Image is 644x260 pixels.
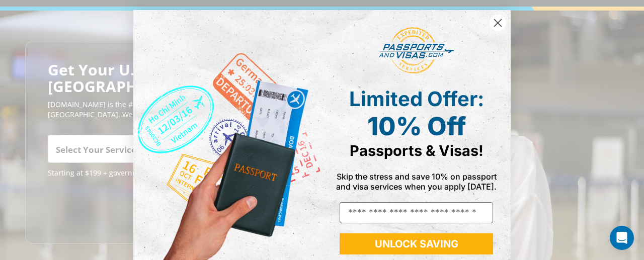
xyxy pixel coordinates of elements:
[350,142,484,159] span: Passports & Visas!
[340,233,493,254] button: UNLOCK SAVING
[379,27,454,74] img: passports and visas
[349,86,484,111] span: Limited Offer:
[336,171,497,192] span: Skip the stress and save 10% on passport and visa services when you apply [DATE].
[610,226,634,250] div: Open Intercom Messenger
[367,111,466,141] span: 10% Off
[489,14,507,32] button: Close dialog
